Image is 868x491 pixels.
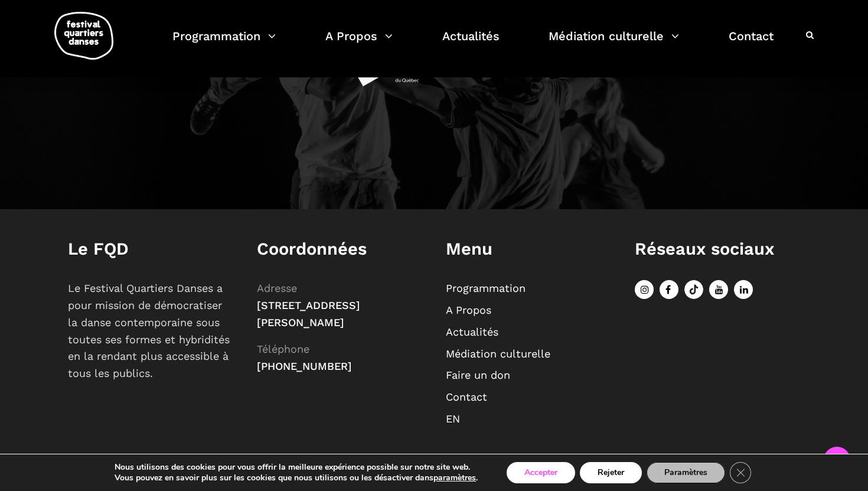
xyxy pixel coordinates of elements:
h1: Menu [446,239,611,259]
a: Programmation [446,282,526,294]
button: Rejeter [580,462,642,483]
button: paramètres [433,473,476,483]
p: Nous utilisons des cookies pour vous offrir la meilleure expérience possible sur notre site web. [115,462,478,473]
button: Accepter [507,462,575,483]
button: Paramètres [647,462,725,483]
p: Le Festival Quartiers Danses a pour mission de démocratiser la danse contemporaine sous toutes se... [68,280,233,382]
img: logo-fqd-med [54,12,113,60]
h1: Coordonnées [257,239,422,259]
a: A Propos [446,304,491,316]
a: Médiation culturelle [549,26,679,61]
a: Programmation [172,26,276,61]
a: A Propos [325,26,393,61]
h1: Réseaux sociaux [635,239,800,259]
h1: Le FQD [68,239,233,259]
span: Adresse [257,282,297,294]
span: [PHONE_NUMBER] [257,360,352,372]
a: Faire un don [446,369,510,381]
a: EN [446,412,460,425]
button: Close GDPR Cookie Banner [730,462,751,483]
a: Contact [729,26,774,61]
a: Actualités [446,326,498,338]
a: Contact [446,391,487,403]
span: [STREET_ADDRESS][PERSON_NAME] [257,299,360,329]
a: Actualités [442,26,500,61]
p: Vous pouvez en savoir plus sur les cookies que nous utilisons ou les désactiver dans . [115,473,478,483]
a: Médiation culturelle [446,347,550,360]
span: Téléphone [257,343,309,355]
